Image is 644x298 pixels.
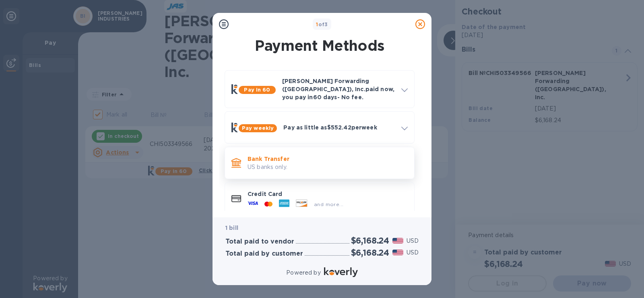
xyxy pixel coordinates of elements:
b: Pay weekly [242,125,274,131]
p: Credit Card [248,190,408,198]
b: 1 bill [225,225,238,231]
img: USD [392,238,403,244]
h1: Payment Methods [223,37,416,54]
span: and more... [314,201,343,207]
span: 1 [316,21,318,27]
h2: $6,168.24 [351,248,389,258]
h3: Total paid by customer [225,250,303,258]
p: USD [407,248,419,257]
p: Powered by [286,269,320,277]
b: Pay in 60 [244,87,270,93]
img: Logo [324,267,358,277]
p: Bank Transfer [248,155,408,163]
h2: $6,168.24 [351,235,389,246]
p: Pay as little as $552.42 per week [283,123,395,131]
p: USD [407,237,419,245]
h3: Total paid to vendor [225,238,294,246]
b: of 3 [316,21,328,27]
p: [PERSON_NAME] Forwarding ([GEOGRAPHIC_DATA]), Inc. paid now, you pay in 60 days - No fee. [282,77,395,101]
img: USD [392,250,403,255]
p: US banks only. [248,163,408,171]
